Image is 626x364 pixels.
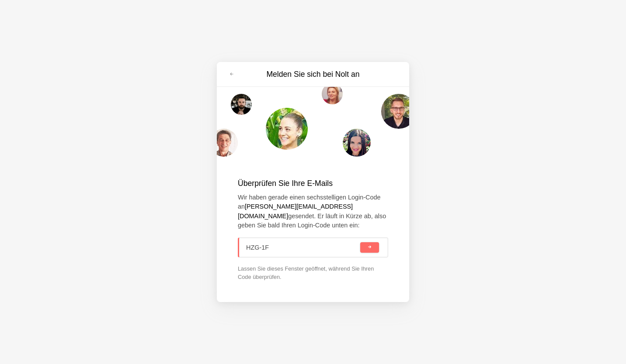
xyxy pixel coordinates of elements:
[238,193,388,230] p: Wir haben gerade einen sechsstelligen Login-Code an gesendet. Er läuft in Kürze ab, also geben Si...
[246,238,358,257] input: XXX-XXX
[238,264,388,281] p: Lassen Sie dieses Fenster geöffnet, während Sie Ihren Code überprüfen.
[238,178,388,189] h2: Überprüfen Sie Ihre E-Mails
[240,69,386,80] h3: Melden Sie sich bei Nolt an
[238,203,353,220] strong: [PERSON_NAME][EMAIL_ADDRESS][DOMAIN_NAME]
